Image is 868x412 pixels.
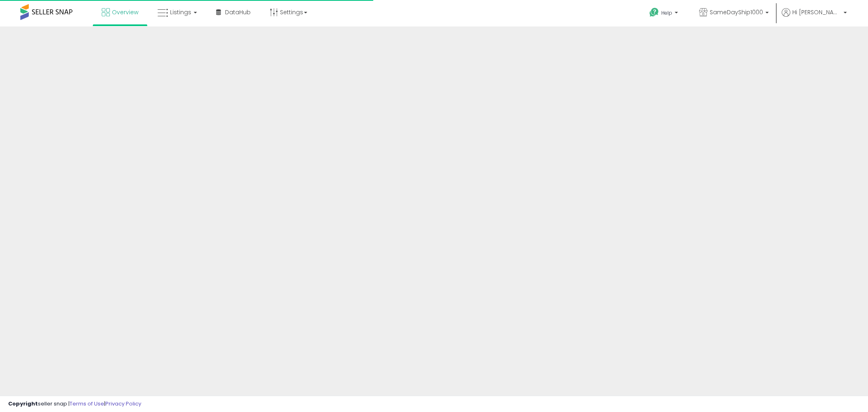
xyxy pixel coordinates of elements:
span: Overview [112,8,138,16]
a: Help [643,1,686,26]
a: Hi [PERSON_NAME] [782,8,847,26]
span: Listings [170,8,191,16]
span: DataHub [225,8,251,16]
i: Get Help [649,7,659,18]
span: Help [661,9,672,16]
span: SameDayShip1000 [710,8,763,16]
span: Hi [PERSON_NAME] [792,8,841,16]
